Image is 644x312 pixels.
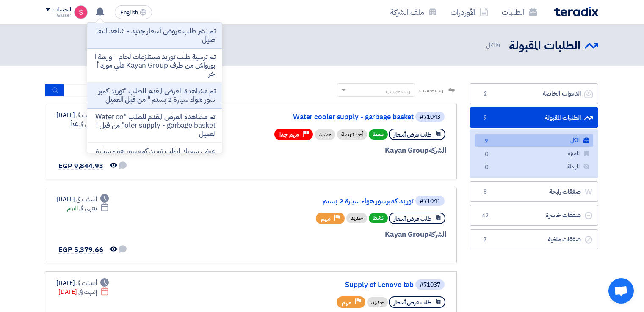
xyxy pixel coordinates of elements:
div: Gasser [46,13,71,18]
span: الشركة [428,229,447,240]
a: الدعوات الخاصة2 [470,83,598,104]
span: مهم جدا [279,131,299,139]
div: #71037 [420,282,440,288]
p: عرض سعرك لطلب توريد كمبرسور هواء سيارة 2 بستم لم يعد الان تنافسي [94,147,215,164]
a: توريد كمبرسور هواء سيارة 2 بستم [244,197,414,205]
span: 9 [480,114,490,122]
span: 7 [480,235,490,244]
img: Teradix logo [554,7,598,16]
a: ملف الشركة [384,2,444,22]
div: Kayan Group [243,229,446,240]
span: الشركة [428,145,447,156]
span: مهم [342,298,351,307]
span: 0 [481,163,492,172]
span: 9 [497,41,500,50]
span: الكل [486,41,502,50]
div: غداً [70,120,109,129]
p: تم مشاهدة العرض المقدم للطلب "Water cooler supply - garbage basket" من قبل العميل [94,113,215,138]
span: إنتهت في [78,287,97,296]
span: نشط [369,129,388,140]
div: #71041 [420,198,440,204]
a: صفقات خاسرة42 [470,205,598,226]
a: صفقات رابحة8 [470,181,598,202]
a: الكل [475,134,593,147]
a: الأوردرات [444,2,495,22]
a: المميزة [475,148,593,160]
div: جديد [315,129,335,140]
span: رتب حسب [419,86,443,95]
div: جديد [346,213,367,223]
span: EGP 9,844.93 [58,161,103,171]
img: unnamed_1748516558010.png [74,5,88,19]
span: ينتهي في [79,120,97,129]
div: #71043 [420,114,440,120]
div: رتب حسب [386,87,410,96]
a: Water cooler supply - garbage basket [244,113,414,121]
a: Open chat [608,278,634,304]
a: Supply of Lenovo tab [244,281,414,289]
div: [DATE] [58,287,109,296]
div: اليوم [67,204,109,213]
div: [DATE] [56,279,109,287]
span: مهم [321,215,331,223]
div: أخر فرصة [337,129,367,140]
div: Kayan Group [243,145,446,156]
button: English [115,5,152,19]
a: الطلبات المقبولة9 [470,107,598,128]
input: ابحث بعنوان أو رقم الطلب [64,84,182,97]
span: طلب عرض أسعار [394,298,431,307]
span: نشط [369,213,388,223]
span: EGP 5,379.66 [58,245,103,255]
span: طلب عرض أسعار [394,215,431,223]
a: المهملة [475,161,593,173]
p: تم نشر طلب عروض أسعار جديد - شاهد التفاصيل [94,27,215,44]
div: [DATE] [56,111,109,120]
span: أنشئت في [76,195,97,204]
span: 8 [480,188,490,196]
div: جديد [367,297,388,307]
span: ينتهي في [79,204,97,213]
span: طلب عرض أسعار [394,131,431,139]
div: الحساب [53,6,71,14]
span: 2 [480,90,490,98]
p: تم ترسية طلب توريد مستلزمات لحام - ورشة ابورواش من طرف Kayan Group علي مورد أخر [94,53,215,78]
span: English [120,10,138,16]
span: 9 [481,137,492,146]
a: صفقات ملغية7 [470,229,598,250]
span: أنشئت في [76,111,97,120]
a: الطلبات [495,2,544,22]
h2: الطلبات المقبولة [509,38,580,54]
p: تم مشاهدة العرض المقدم للطلب "توريد كمبرسور هواء سيارة 2 بستم " من قبل العميل [94,87,215,104]
span: 42 [480,211,490,220]
span: 0 [481,150,492,159]
div: [DATE] [56,195,109,204]
span: أنشئت في [76,279,97,287]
